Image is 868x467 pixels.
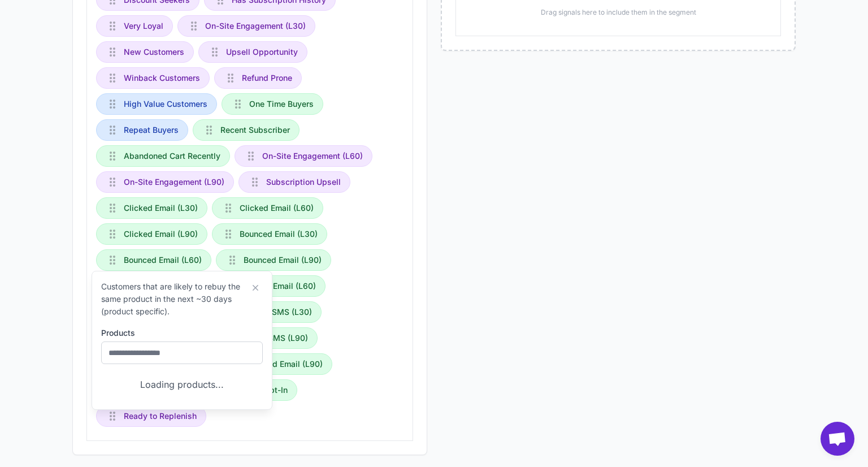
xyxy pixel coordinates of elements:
[821,422,854,456] a: Open chat
[244,254,322,266] span: Bounced Email (L90)
[124,254,202,266] span: Bounced Email (L60)
[124,202,198,214] span: Clicked Email (L30)
[124,98,207,110] span: High Value Customers
[124,124,179,136] span: Repeat Buyers
[205,20,306,32] span: On-Site Engagement (L30)
[240,228,318,240] span: Bounced Email (L30)
[541,7,696,18] p: Drag signals here to include them in the segment
[124,72,200,84] span: Winback Customers
[124,410,197,422] span: Ready to Replenish
[249,98,314,110] span: One Time Buyers
[242,72,292,84] span: Refund Prone
[244,358,323,370] span: Engaged Email (L90)
[241,280,316,292] span: Opened Email (L60)
[124,20,163,32] span: Very Loyal
[240,202,314,214] span: Clicked Email (L60)
[241,306,312,318] span: Clicked SMS (L30)
[124,46,184,58] span: New Customers
[266,176,341,188] span: Subscription Upsell
[101,280,248,318] p: Customers that are likely to rebuy the same product in the next ~30 days (product specific).
[124,150,220,162] span: Abandoned Cart Recently
[237,332,308,344] span: Clicked SMS (L90)
[220,124,290,136] span: Recent Subscriber
[124,176,224,188] span: On-Site Engagement (L90)
[262,150,363,162] span: On-Site Engagement (L60)
[101,369,263,400] div: Loading products...
[226,46,298,58] span: Upsell Opportunity
[101,327,135,339] label: Products
[124,228,198,240] span: Clicked Email (L90)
